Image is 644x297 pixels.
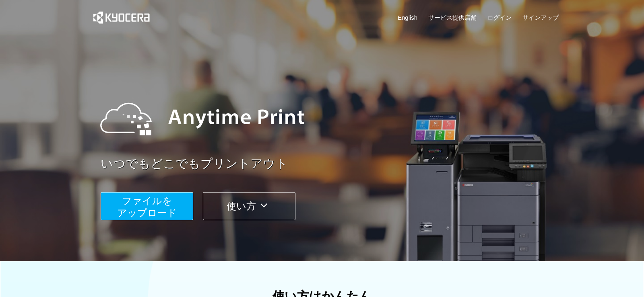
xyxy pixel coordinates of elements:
[203,192,295,220] button: 使い方
[487,13,512,22] a: ログイン
[428,13,477,22] a: サービス提供店舗
[398,13,417,22] a: English
[117,195,177,218] span: ファイルを ​​アップロード
[101,155,563,172] a: いつでもどこでもプリントアウト
[101,192,193,220] button: ファイルを​​アップロード
[522,13,559,22] a: サインアップ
